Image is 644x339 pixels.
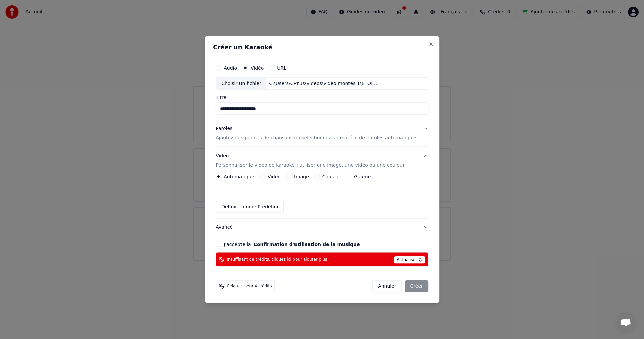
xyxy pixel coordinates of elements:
button: J'accepte la [254,242,360,247]
p: Personnaliser le vidéo de karaoké : utiliser une image, une vidéo ou une couleur [216,162,405,169]
label: Vidéo [268,174,281,179]
button: ParolesAjoutez des paroles de chansons ou sélectionnez un modèle de paroles automatiques [216,120,428,147]
label: Couleur [322,174,340,179]
label: Vidéo [251,65,264,70]
button: Avancé [216,219,428,236]
h2: Créer un Karaoké [213,44,431,50]
label: Image [294,174,309,179]
span: Cela utilisera 4 crédits [227,284,272,289]
label: Titre [216,95,428,100]
div: Paroles [216,125,232,132]
div: C:\Users\CPKus\Videos\video montés 1\ETOILES DE MA VIE (2).mp4 [267,80,381,87]
label: Galerie [354,174,371,179]
label: Automatique [224,174,254,179]
label: Audio [224,65,237,70]
p: Ajoutez des paroles de chansons ou sélectionnez un modèle de paroles automatiques [216,135,418,141]
button: Annuler [372,280,402,292]
button: VidéoPersonnaliser le vidéo de karaoké : utiliser une image, une vidéo ou une couleur [216,147,428,174]
label: J'accepte la [224,242,360,247]
label: URL [277,65,286,70]
button: Définir comme Prédéfini [216,201,284,213]
div: VidéoPersonnaliser le vidéo de karaoké : utiliser une image, une vidéo ou une couleur [216,174,428,218]
span: Actualiser [394,256,425,264]
div: Vidéo [216,153,405,169]
span: Insuffisant de crédits, cliquez ici pour ajouter plus [227,257,327,262]
div: Choisir un fichier [216,77,266,89]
